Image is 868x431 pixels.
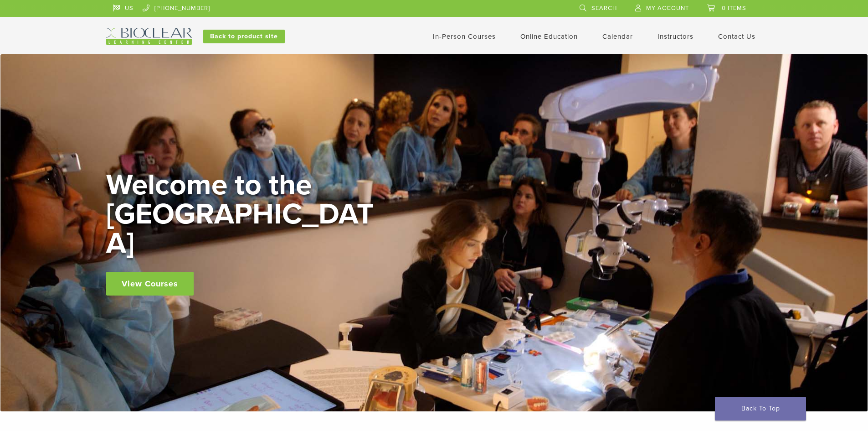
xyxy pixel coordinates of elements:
[203,30,285,43] a: Back to product site
[602,32,633,41] a: Calendar
[657,32,693,41] a: Instructors
[722,5,746,12] span: 0 items
[106,272,194,296] a: View Courses
[433,32,496,41] a: In-Person Courses
[591,5,617,12] span: Search
[106,28,192,45] img: Bioclear
[718,32,755,41] a: Contact Us
[106,171,380,258] h2: Welcome to the [GEOGRAPHIC_DATA]
[520,32,578,41] a: Online Education
[646,5,689,12] span: My Account
[715,397,806,421] a: Back To Top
